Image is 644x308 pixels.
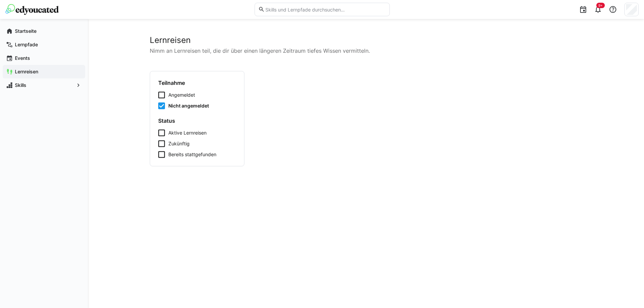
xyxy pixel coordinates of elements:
span: Nicht angemeldet [168,102,209,109]
span: 9+ [598,3,603,7]
h4: Status [158,117,236,124]
input: Skills und Lernpfade durchsuchen… [265,6,386,13]
h4: Teilnahme [158,79,236,86]
h2: Lernreisen [150,35,582,45]
span: Bereits stattgefunden [168,151,216,158]
span: Angemeldet [168,92,195,98]
p: Nimm an Lernreisen teil, die dir über einen längeren Zeitraum tiefes Wissen vermitteln. [150,47,582,55]
span: Aktive Lernreisen [168,129,207,136]
span: Zukünftig [168,140,190,147]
